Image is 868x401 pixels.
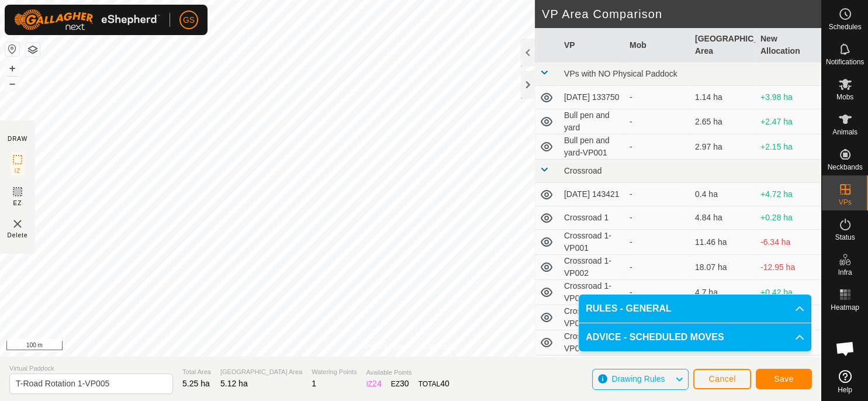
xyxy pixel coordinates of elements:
[756,86,821,109] td: +3.98 ha
[366,378,381,390] div: IZ
[756,280,821,305] td: +0.42 ha
[542,7,821,21] h2: VP Area Comparison
[400,379,409,388] span: 30
[11,217,25,231] img: VP
[586,330,724,344] span: ADVICE - SCHEDULED MOVES
[8,231,28,240] span: Delete
[630,236,686,248] div: -
[14,9,160,30] img: Gallagher Logo
[5,42,19,56] button: Reset Map
[9,364,173,374] span: Virtual Paddock
[559,280,625,305] td: Crossroad 1-VP003
[756,206,821,230] td: +0.28 ha
[774,374,794,383] span: Save
[625,28,690,63] th: Mob
[579,323,811,351] p-accordion-header: ADVICE - SCHEDULED MOVES
[827,164,862,171] span: Neckbands
[838,386,852,393] span: Help
[564,166,602,175] span: Crossroad
[630,188,686,200] div: -
[630,261,686,274] div: -
[756,230,821,255] td: -6.34 ha
[630,116,686,128] div: -
[708,374,736,383] span: Cancel
[312,367,357,377] span: Watering Points
[26,43,40,57] button: Map Layers
[756,109,821,134] td: +2.47 ha
[586,302,672,316] span: RULES - GENERAL
[559,134,625,160] td: Bull pen and yard-VP001
[690,355,756,381] td: 21.67 ha
[828,23,861,30] span: Schedules
[756,369,812,389] button: Save
[422,341,457,352] a: Contact Us
[822,365,868,398] a: Help
[364,341,408,352] a: Privacy Policy
[15,167,21,175] span: IZ
[690,255,756,280] td: 18.07 ha
[312,379,316,388] span: 1
[756,255,821,280] td: -12.95 ha
[579,295,811,323] p-accordion-header: RULES - GENERAL
[756,134,821,160] td: +2.15 ha
[182,367,211,377] span: Total Area
[559,305,625,330] td: Crossroad 1-VP004
[440,379,449,388] span: 40
[559,206,625,230] td: Crossroad 1
[559,86,625,109] td: [DATE] 133750
[826,58,864,65] span: Notifications
[559,28,625,63] th: VP
[690,28,756,63] th: [GEOGRAPHIC_DATA] Area
[831,304,859,311] span: Heatmap
[832,129,857,136] span: Animals
[559,183,625,206] td: [DATE] 143421
[13,199,22,208] span: EZ
[611,374,665,383] span: Drawing Rules
[838,199,851,206] span: VPs
[183,14,195,26] span: GS
[559,109,625,134] td: Bull pen and yard
[419,378,449,390] div: TOTAL
[838,269,852,276] span: Infra
[391,378,409,390] div: EZ
[690,280,756,305] td: 4.7 ha
[564,69,677,78] span: VPs with NO Physical Paddock
[828,331,863,366] div: Open chat
[559,355,625,381] td: Crossroad 1-VP006
[559,230,625,255] td: Crossroad 1-VP001
[835,234,855,241] span: Status
[8,134,27,143] div: DRAW
[630,91,686,103] div: -
[693,369,751,389] button: Cancel
[372,379,382,388] span: 24
[366,368,449,378] span: Available Points
[690,230,756,255] td: 11.46 ha
[756,355,821,381] td: -16.55 ha
[630,286,686,299] div: -
[690,109,756,134] td: 2.65 ha
[5,61,19,75] button: +
[220,379,248,388] span: 5.12 ha
[630,141,686,153] div: -
[559,330,625,355] td: Crossroad 1-VP005
[836,94,853,101] span: Mobs
[756,28,821,63] th: New Allocation
[220,367,302,377] span: [GEOGRAPHIC_DATA] Area
[559,255,625,280] td: Crossroad 1-VP002
[690,183,756,206] td: 0.4 ha
[756,183,821,206] td: +4.72 ha
[630,212,686,224] div: -
[5,77,19,91] button: –
[182,379,210,388] span: 5.25 ha
[690,206,756,230] td: 4.84 ha
[690,134,756,160] td: 2.97 ha
[690,86,756,109] td: 1.14 ha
